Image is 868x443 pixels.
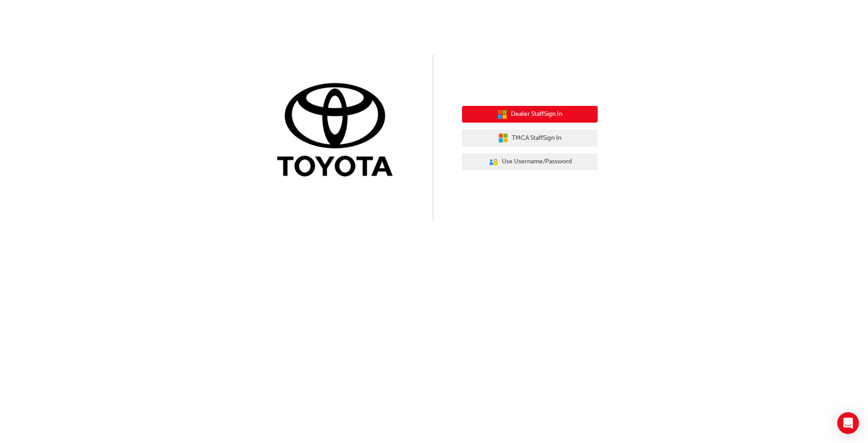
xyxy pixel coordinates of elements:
div: Open Intercom Messenger [837,412,859,434]
span: Use Username/Password [502,157,572,167]
span: TMCA Staff Sign In [512,133,561,143]
img: Trak [270,81,406,181]
button: Use Username/Password [462,153,598,171]
span: Dealer Staff Sign In [511,109,562,119]
button: Dealer StaffSign In [462,106,598,123]
button: TMCA StaffSign In [462,129,598,147]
